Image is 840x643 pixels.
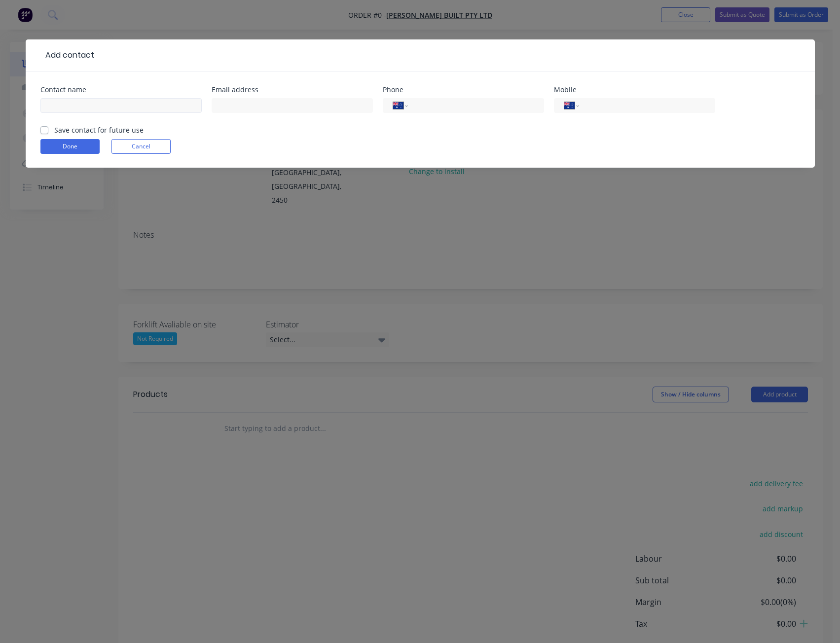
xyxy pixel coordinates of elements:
div: Email address [212,86,373,93]
label: Save contact for future use [54,125,144,135]
button: Done [40,139,100,154]
div: Phone [383,86,544,93]
div: Add contact [40,49,94,61]
div: Mobile [554,86,715,93]
button: Cancel [111,139,171,154]
div: Contact name [40,86,202,93]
